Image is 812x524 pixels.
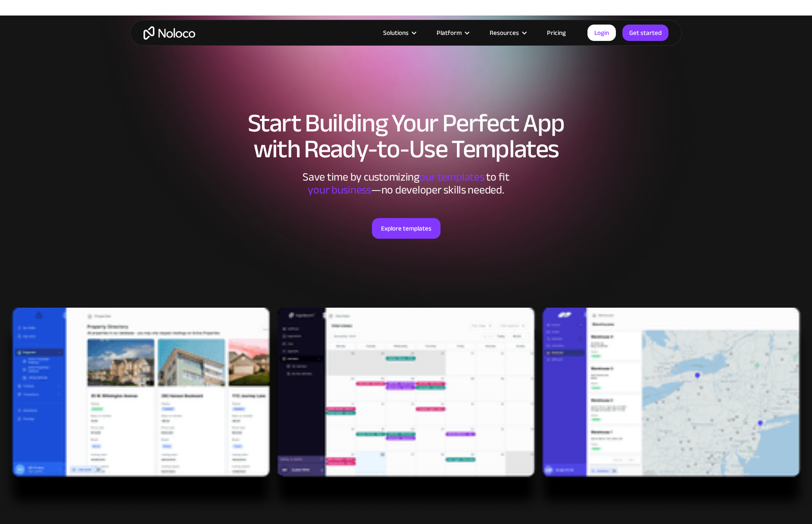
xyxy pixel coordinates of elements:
a: home [144,26,195,40]
div: Platform [426,27,479,38]
a: Login [587,25,616,41]
h1: Start Building Your Perfect App with Ready-to-Use Templates [139,110,673,162]
a: Pricing [536,27,577,38]
div: Solutions [372,27,426,38]
span: your business [308,179,371,200]
div: Save time by customizing to fit ‍ —no developer skills needed. [277,171,535,196]
a: Get started [622,25,668,41]
span: our templates [419,166,484,187]
div: Resources [479,27,536,38]
div: Solutions [383,27,409,38]
div: Platform [437,27,462,38]
div: Resources [490,27,519,38]
a: Explore templates [372,218,440,239]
